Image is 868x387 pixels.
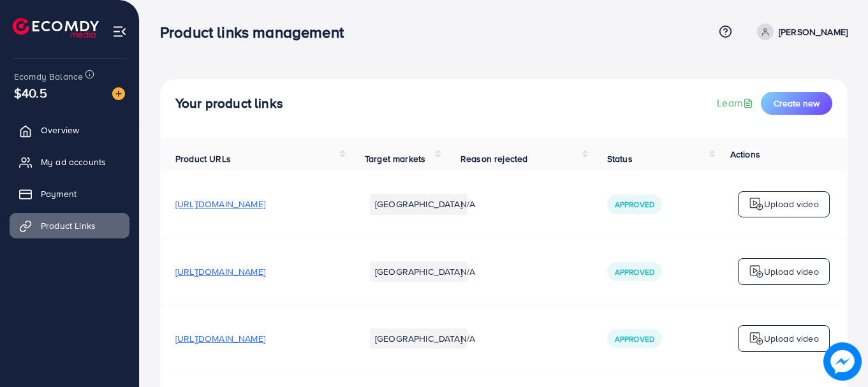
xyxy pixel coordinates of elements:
span: Reason rejected [460,152,527,165]
a: Learn [717,96,756,110]
a: Payment [10,181,129,207]
span: Target markets [365,152,425,165]
span: Overview [41,124,79,136]
a: My ad accounts [10,149,129,175]
span: Create new [774,97,820,110]
span: $40.5 [14,84,47,102]
h3: Product links management [160,23,354,41]
span: N/A [460,332,475,345]
span: N/A [460,198,475,210]
img: image [112,87,125,100]
a: Overview [10,117,129,143]
img: image [823,342,862,381]
p: Upload video [764,264,819,279]
span: Approved [615,199,654,210]
button: Create new [761,92,832,115]
li: [GEOGRAPHIC_DATA] [370,194,467,214]
img: logo [749,264,764,279]
img: logo [749,196,764,212]
span: My ad accounts [41,156,106,168]
p: [PERSON_NAME] [779,24,848,40]
img: logo [13,18,99,38]
span: Approved [615,333,654,344]
a: [PERSON_NAME] [752,24,848,40]
img: menu [112,24,127,39]
span: [URL][DOMAIN_NAME] [175,332,265,345]
span: Payment [41,187,77,200]
span: Approved [615,267,654,277]
p: Upload video [764,196,819,212]
li: [GEOGRAPHIC_DATA] [370,261,467,282]
span: Status [607,152,633,165]
a: Product Links [10,213,129,238]
span: N/A [460,265,475,278]
span: Ecomdy Balance [14,70,83,83]
p: Upload video [764,331,819,346]
img: logo [749,331,764,346]
li: [GEOGRAPHIC_DATA] [370,328,467,349]
span: [URL][DOMAIN_NAME] [175,265,265,278]
span: Actions [730,148,760,161]
span: Product URLs [175,152,231,165]
span: Product Links [41,219,96,232]
h4: Your product links [175,96,283,112]
span: [URL][DOMAIN_NAME] [175,198,265,210]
